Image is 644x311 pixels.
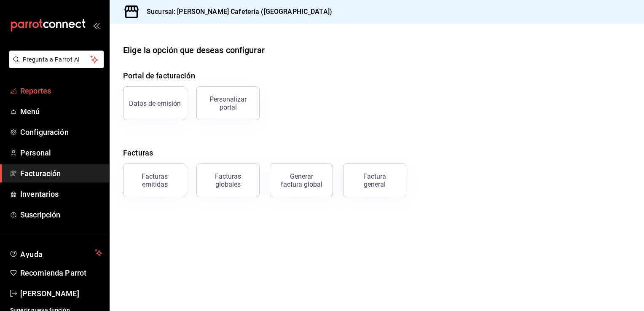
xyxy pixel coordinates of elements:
[20,288,102,299] span: [PERSON_NAME]
[20,126,102,138] span: Configuración
[20,267,102,279] span: Recomienda Parrot
[20,209,102,220] span: Suscripción
[123,147,631,158] h4: Facturas
[20,147,102,158] span: Personal
[123,86,186,120] button: Datos de emisión
[129,172,181,188] div: Facturas emitidas
[9,51,104,68] button: Pregunta a Parrot AI
[20,168,102,179] span: Facturación
[140,7,332,17] h3: Sucursal: [PERSON_NAME] Cafetería ([GEOGRAPHIC_DATA])
[123,70,631,81] h4: Portal de facturación
[123,44,265,56] div: Elige la opción que deseas configurar
[20,85,102,97] span: Reportes
[20,106,102,117] span: Menú
[343,164,406,197] button: Factura general
[20,188,102,200] span: Inventarios
[129,99,181,107] div: Datos de emisión
[354,172,396,188] div: Factura general
[202,95,254,111] div: Personalizar portal
[270,164,333,197] button: Generar factura global
[6,61,104,70] a: Pregunta a Parrot AI
[93,22,99,29] button: open_drawer_menu
[202,172,254,188] div: Facturas globales
[196,86,260,120] button: Personalizar portal
[123,164,186,197] button: Facturas emitidas
[23,55,91,64] span: Pregunta a Parrot AI
[196,164,260,197] button: Facturas globales
[280,172,322,188] div: Generar factura global
[20,248,91,258] span: Ayuda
